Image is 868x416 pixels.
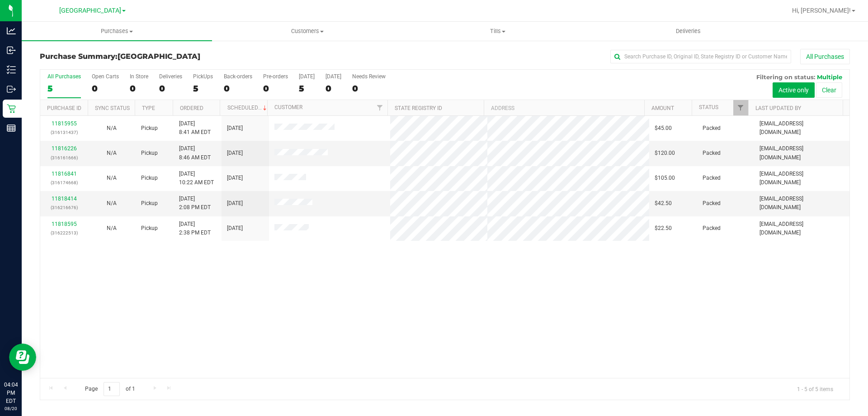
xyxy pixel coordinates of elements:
div: 0 [159,83,182,94]
span: [DATE] [227,224,243,233]
span: Hi, [PERSON_NAME]! [792,7,851,14]
iframe: Resource center [9,344,36,371]
a: Sync Status [95,105,130,111]
a: Tills [402,22,593,41]
p: (316131437) [46,128,82,137]
div: PickUps [193,73,213,80]
span: [DATE] [227,174,243,182]
a: Last Updated By [755,105,801,111]
div: 5 [47,83,81,94]
div: 0 [325,83,341,94]
a: State Registry ID [395,105,442,111]
div: 0 [130,83,148,94]
input: Search Purchase ID, Original ID, State Registry ID or Customer Name... [610,50,791,63]
span: Not Applicable [107,150,117,156]
inline-svg: Inbound [7,46,16,55]
span: Not Applicable [107,200,117,206]
a: Customers [212,22,402,41]
span: [GEOGRAPHIC_DATA] [59,7,121,14]
span: Multiple [817,73,842,81]
span: [DATE] 8:46 AM EDT [179,144,211,162]
span: [DATE] 10:22 AM EDT [179,170,214,187]
div: Pre-orders [263,73,288,80]
a: 11816226 [52,145,77,152]
span: Packed [703,149,721,158]
inline-svg: Outbound [7,85,16,94]
span: Packed [703,199,721,208]
a: Purchases [22,22,212,41]
button: N/A [107,224,117,233]
span: Not Applicable [107,175,117,181]
span: Filtering on status: [756,73,815,81]
span: [DATE] [227,199,243,208]
div: Back-orders [224,73,252,80]
p: (316216676) [46,203,82,212]
a: Type [142,105,155,111]
span: [EMAIL_ADDRESS][DOMAIN_NAME] [759,220,844,237]
div: Open Carts [92,73,119,80]
a: Ordered [180,105,203,111]
span: Page of 1 [77,382,142,396]
a: Status [699,104,718,110]
button: N/A [107,124,117,133]
inline-svg: Analytics [7,26,16,35]
span: Pickup [141,199,158,208]
p: (316222513) [46,229,82,237]
inline-svg: Reports [7,124,16,133]
button: Clear [816,82,842,98]
inline-svg: Retail [7,104,16,113]
a: Customer [274,104,302,110]
div: 5 [193,83,213,94]
span: $45.00 [655,124,672,133]
h3: Purchase Summary: [40,53,310,61]
span: Not Applicable [107,225,117,231]
a: Deliveries [593,22,783,41]
span: Tills [403,27,592,35]
button: N/A [107,199,117,208]
span: Packed [703,124,721,133]
div: All Purchases [47,73,81,80]
span: Packed [703,224,721,233]
p: 08/20 [4,405,18,412]
span: Deliveries [664,27,713,35]
p: (316174668) [46,178,82,187]
span: $105.00 [655,174,675,182]
inline-svg: Inventory [7,65,16,74]
div: 0 [352,83,386,94]
p: 04:04 PM EDT [4,381,18,405]
input: 1 [104,382,120,396]
span: Pickup [141,124,158,133]
div: 0 [92,83,119,94]
span: [EMAIL_ADDRESS][DOMAIN_NAME] [759,170,844,187]
a: Scheduled [227,105,269,111]
span: [DATE] 8:41 AM EDT [179,120,211,137]
span: [EMAIL_ADDRESS][DOMAIN_NAME] [759,195,844,212]
span: [GEOGRAPHIC_DATA] [118,52,200,61]
a: Purchase ID [47,105,81,111]
span: 1 - 5 of 5 items [790,382,840,396]
span: $42.50 [655,199,672,208]
p: (316161666) [46,153,82,162]
div: Deliveries [159,73,182,80]
span: $120.00 [655,149,675,158]
button: N/A [107,149,117,158]
span: [DATE] 2:08 PM EDT [179,195,211,212]
div: 5 [299,83,315,94]
a: 11818595 [52,221,77,227]
a: 11818414 [52,196,77,202]
div: In Store [130,73,148,80]
div: [DATE] [325,73,341,80]
span: Packed [703,174,721,182]
a: Amount [651,105,674,111]
th: Address [484,100,644,116]
span: Purchases [22,27,212,35]
div: 0 [224,83,252,94]
button: N/A [107,174,117,182]
span: $22.50 [655,224,672,233]
a: Filter [373,100,387,115]
span: Not Applicable [107,125,117,131]
a: 11816841 [52,171,77,177]
a: Filter [733,100,748,115]
span: Pickup [141,224,158,233]
div: 0 [263,83,288,94]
